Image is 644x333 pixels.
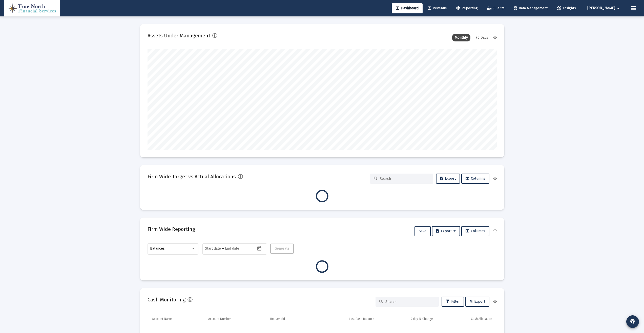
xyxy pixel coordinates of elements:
span: Save [419,229,426,233]
span: Revenue [428,6,447,10]
div: Account Number [208,317,231,321]
h2: Firm Wide Target vs Actual Allocations [148,173,236,181]
td: Column Cash Allocation [437,313,497,325]
span: Data Management [514,6,548,10]
img: Dashboard [8,3,56,13]
button: Open calendar [256,245,263,252]
h2: Assets Under Management [148,32,210,40]
button: Filter [442,297,464,307]
div: Household [270,317,285,321]
span: Generate [275,246,289,251]
span: Reporting [456,6,478,10]
input: Search [380,177,429,181]
h2: Cash Monitoring [148,296,185,304]
button: Columns [461,174,489,184]
button: Export [465,297,489,307]
div: 7 day % Change [411,317,433,321]
a: Insights [553,3,580,13]
a: Data Management [510,3,552,13]
span: Balances [150,246,165,251]
div: Cash Allocation [471,317,492,321]
span: Filter [446,299,460,304]
button: [PERSON_NAME] [581,3,627,13]
button: Export [436,174,460,184]
span: Clients [487,6,505,10]
td: Column Household [266,313,313,325]
td: Column Last Cash Balance [313,313,378,325]
span: Export [440,176,456,181]
a: Revenue [424,3,451,13]
span: Columns [466,176,485,181]
td: Column Account Name [148,313,205,325]
span: – [222,247,224,251]
h2: Firm Wide Reporting [148,225,195,233]
span: Export [436,229,456,233]
button: Generate [270,244,294,254]
span: [PERSON_NAME] [587,6,615,10]
button: Columns [461,226,489,236]
td: Column 7 day % Change [378,313,437,325]
div: Last Cash Balance [349,317,374,321]
a: Dashboard [392,3,423,13]
td: Column Account Number [205,313,266,325]
input: Start date [205,247,221,251]
div: Monthly [452,34,470,41]
a: Clients [483,3,509,13]
span: Export [470,299,485,304]
span: Dashboard [396,6,419,10]
button: Save [414,226,431,236]
button: Export [432,226,460,236]
span: Columns [466,229,485,233]
mat-icon: contact_support [630,319,636,325]
input: Search [385,300,435,304]
mat-icon: arrow_drop_down [615,3,621,13]
div: 90 Days [473,34,491,41]
div: Account Name [152,317,172,321]
span: Insights [557,6,576,10]
input: End date [225,247,249,251]
a: Reporting [452,3,482,13]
